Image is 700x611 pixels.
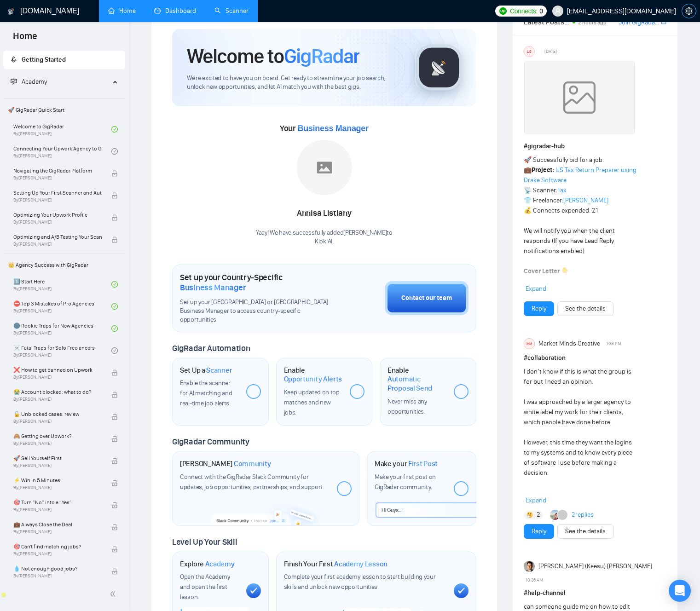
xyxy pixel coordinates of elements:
span: 🚀 Sell Yourself First [13,454,102,463]
span: check-circle [111,325,118,332]
span: Optimizing and A/B Testing Your Scanner for Better Results [13,232,102,242]
img: weqQh+iSagEgQAAAABJRU5ErkJggg== [524,61,635,134]
span: lock [111,214,118,221]
span: Academy Lesson [334,559,388,569]
span: lock [111,392,118,398]
span: [DATE] [544,47,557,56]
span: Complete your first academy lesson to start building your skills and unlock new opportunities. [284,573,436,591]
span: Home [6,29,45,49]
span: Business Manager [297,124,368,133]
span: 🎯 Can't find matching jobs? [13,542,102,551]
span: Community [234,459,271,468]
span: By [PERSON_NAME] [13,242,102,247]
span: ❌ How to get banned on Upwork [13,365,102,375]
h1: [PERSON_NAME] [180,459,271,468]
li: Getting Started [3,51,125,69]
h1: Set up your Country-Specific [180,272,339,293]
span: Expand [526,496,546,504]
span: GigRadar [284,44,359,69]
span: By [PERSON_NAME] [13,551,102,557]
button: setting [682,4,696,18]
span: lock [111,502,118,508]
button: See the details [557,301,613,316]
span: user [555,8,561,14]
span: By [PERSON_NAME] [13,485,102,490]
span: Keep updated on top matches and new jobs. [284,388,340,416]
span: Getting Started [22,56,66,63]
div: US [524,46,534,57]
a: [PERSON_NAME] [563,196,608,204]
span: Expand [526,285,546,293]
span: check-circle [111,126,118,133]
div: Yaay! We have successfully added [PERSON_NAME] to [256,229,393,246]
strong: Project: [532,166,554,174]
a: Connecting Your Upwork Agency to GigRadarBy[PERSON_NAME] [13,141,111,161]
h1: Explore [180,559,235,569]
span: 🔓 Unblocked cases: review [13,409,102,419]
span: fund-projection-screen [11,78,17,85]
span: By [PERSON_NAME] [13,507,102,513]
span: Academy [205,559,235,569]
span: We're excited to have you on board. Get ready to streamline your job search, unlock new opportuni... [187,74,401,92]
span: Market Minds Creative [538,339,600,349]
span: 😭 Account blocked: what to do? [13,387,102,397]
span: Connects: [510,6,538,16]
span: 🎯 Turn “No” into a “Yes” [13,498,102,507]
span: 💼 Always Close the Deal [13,520,102,529]
span: Set up your [GEOGRAPHIC_DATA] or [GEOGRAPHIC_DATA] Business Manager to access country-specific op... [180,298,339,324]
span: check-circle [111,303,118,310]
span: lock [111,458,118,464]
div: I don’t know if this is what the group is for but I need an opinion. I was approached by a larger... [524,367,638,599]
div: MM [524,339,534,349]
span: lock [111,170,118,177]
span: First Post [408,459,438,468]
button: Reply [524,524,554,539]
span: setting [682,7,696,15]
div: Open Intercom Messenger [669,580,691,602]
span: Opportunity Alerts [284,375,342,384]
span: 🚀 GigRadar Quick Start [4,101,124,119]
span: Make your first post on GigRadar community. [375,473,436,491]
a: US Tax Return Preparer using Drake Software [524,166,636,184]
span: Open the Academy and open the first lesson. [180,573,230,601]
img: 🤔 [526,512,533,518]
span: lock [111,236,118,243]
span: Navigating the GigRadar Platform [13,166,102,175]
span: Setting Up Your First Scanner and Auto-Bidder [13,188,102,197]
img: gigradar-logo.png [416,45,462,91]
span: 1:38 PM [606,340,621,348]
span: By [PERSON_NAME] [13,175,102,181]
h1: Set Up a [180,366,232,375]
span: 2 [537,510,540,519]
span: check-circle [111,148,118,155]
a: 1️⃣ Start HereBy[PERSON_NAME] [13,274,111,294]
span: Academy [22,78,47,86]
span: 2 hours ago [578,19,607,26]
a: 🌚 Rookie Traps for New AgenciesBy[PERSON_NAME] [13,318,111,339]
span: Level Up Your Skill [172,537,237,547]
a: homeHome [108,7,136,15]
img: slackcommunity-bg.png [210,499,322,525]
a: setting [682,7,696,15]
span: [PERSON_NAME] (Keesu) [PERSON_NAME] [538,561,652,571]
span: Academy [11,78,47,86]
span: By [PERSON_NAME] [13,573,102,579]
a: Join GigRadar Slack Community [619,17,659,28]
span: By [PERSON_NAME] [13,463,102,468]
a: ☠️ Fatal Traps for Solo FreelancersBy[PERSON_NAME] [13,340,111,361]
span: lock [111,436,118,442]
span: 10:36 AM [526,576,543,584]
a: Welcome to GigRadarBy[PERSON_NAME] [13,119,111,139]
span: check-circle [111,347,118,354]
button: Reply [524,301,554,316]
span: By [PERSON_NAME] [13,397,102,402]
span: lock [111,568,118,575]
span: 👑 Agency Success with GigRadar [4,256,124,274]
span: Your [280,123,369,133]
span: Connect with the GigRadar Slack Community for updates, job opportunities, partnerships, and support. [180,473,324,491]
img: Johnny (Keesu) Kim [524,561,535,572]
span: Enable the scanner for AI matching and real-time job alerts. [180,379,232,407]
a: Tax [557,186,567,194]
span: GigRadar Community [172,437,249,447]
span: By [PERSON_NAME] [13,419,102,424]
